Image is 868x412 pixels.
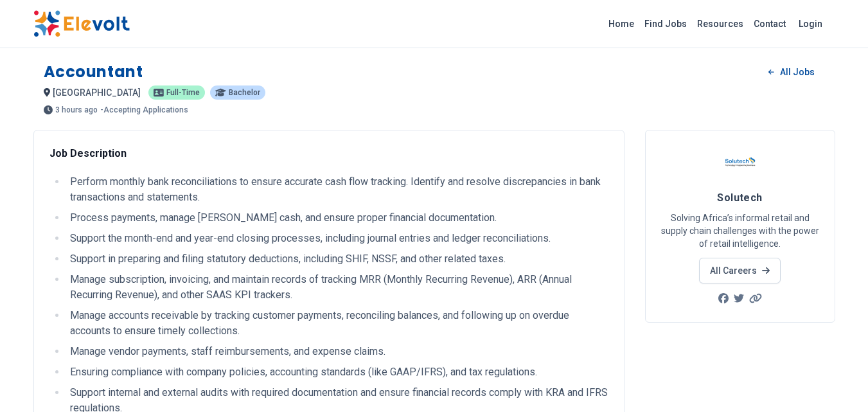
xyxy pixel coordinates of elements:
span: Full-time [166,89,200,96]
a: All Jobs [758,62,824,82]
strong: Job Description [49,147,127,159]
a: Contact [748,13,791,34]
a: All Careers [699,258,781,283]
h1: Accountant [44,62,143,82]
a: Login [791,11,830,37]
span: Solutech [717,192,763,204]
p: - Accepting Applications [100,106,188,114]
li: Support the month-end and year-end closing processes, including journal entries and ledger reconc... [66,231,608,246]
span: Bachelor [229,89,260,96]
li: Manage subscription, invoicing, and maintain records of tracking MRR (Monthly Recurring Revenue),... [66,272,608,303]
li: Manage vendor payments, staff reimbursements, and expense claims. [66,344,608,359]
li: Ensuring compliance with company policies, accounting standards (like GAAP/IFRS), and tax regulat... [66,364,608,380]
img: Elevolt [33,10,130,37]
a: Resources [692,13,748,34]
a: Find Jobs [639,13,692,34]
li: Manage accounts receivable by tracking customer payments, reconciling balances, and following up ... [66,308,608,339]
p: Solving Africa’s informal retail and supply chain challenges with the power of retail intelligence. [661,211,819,250]
li: Support in preparing and filing statutory deductions, including SHIF, NSSF, and other related taxes. [66,251,608,267]
img: Solutech [724,146,756,178]
span: 3 hours ago [55,106,98,114]
li: Perform monthly bank reconciliations to ensure accurate cash flow tracking. Identify and resolve ... [66,174,608,205]
span: [GEOGRAPHIC_DATA] [53,87,141,98]
li: Process payments, manage [PERSON_NAME] cash, and ensure proper financial documentation. [66,210,608,226]
a: Home [603,13,639,34]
